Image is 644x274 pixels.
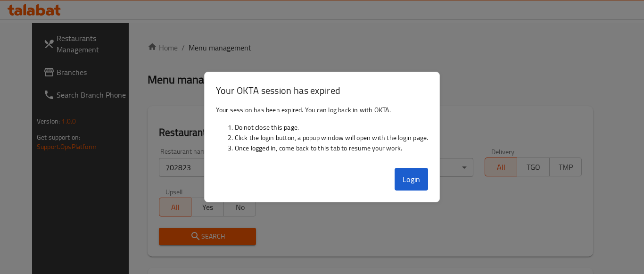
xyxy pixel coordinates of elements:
[235,122,429,133] li: Do not close this page.
[235,133,429,143] li: Click the login button, a popup window will open with the login page.
[216,83,429,97] h3: Your OKTA session has expired
[395,168,429,191] button: Login
[235,143,429,153] li: Once logged in, come back to this tab to resume your work.
[205,101,440,164] div: Your session has been expired. You can log back in with OKTA.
